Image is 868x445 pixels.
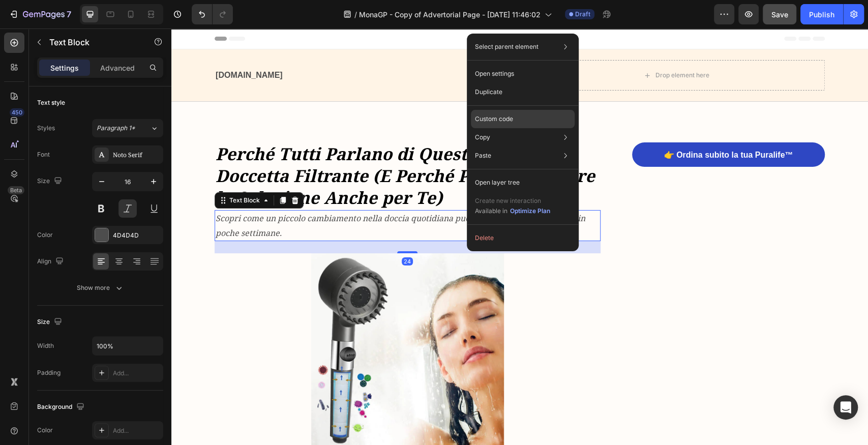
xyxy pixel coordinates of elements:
div: Padding [37,368,61,377]
span: Available in [475,207,507,215]
div: Size [37,315,64,329]
a: 👉 Ordina subito la tua Puralife™ [461,114,653,138]
div: Size [37,174,64,188]
div: Drop element here [484,43,538,51]
div: Add... [113,369,161,378]
div: Font [37,150,50,159]
div: Show more [77,283,124,293]
div: Width [37,341,54,350]
div: Beta [8,186,24,194]
div: Text style [37,98,65,107]
div: Noto Serif [113,151,161,160]
button: Optimize Plan [510,206,551,216]
div: Rich Text Editor. Editing area: main [43,182,429,213]
div: Open Intercom Messenger [833,395,858,420]
div: Publish [809,9,834,20]
button: Delete [471,229,575,247]
p: Select parent element [475,42,538,51]
h1: Perché Tutti Parlano di Questa Nuova Doccetta Filtrante (E Perché Potrebbe Essere la Soluzione An... [43,114,429,182]
p: Settings [50,63,79,73]
p: 👉 Ordina subito la tua Puralife™ [492,122,621,132]
p: Scopri come un piccolo cambiamento nella doccia quotidiana può trasformare pelle e capelli in poc... [44,183,428,212]
input: Auto [93,337,163,355]
div: Text Block [56,167,91,176]
p: 7 [67,8,71,20]
p: Paste [475,151,491,160]
button: Publish [800,4,843,24]
iframe: To enrich screen reader interactions, please activate Accessibility in Grammarly extension settings [171,28,868,445]
button: 7 [4,4,76,24]
img: gempages_576709691879457531-364243fc-c737-49c5-bd6f-087a6a79cd95.webp [140,225,333,418]
p: Open layer tree [475,178,520,187]
div: Undo/Redo [192,4,233,24]
button: Save [763,4,796,24]
div: 4D4D4D [113,231,161,240]
p: Advanced [100,63,135,73]
div: Color [37,426,53,435]
button: Show more [37,279,163,297]
span: Draft [575,10,590,19]
p: Create new interaction [475,196,551,206]
div: Color [37,230,53,240]
div: 24 [230,229,242,237]
div: Styles [37,124,55,133]
p: Custom code [475,114,513,124]
p: Duplicate [475,87,502,97]
span: Paragraph 1* [97,124,135,133]
div: Background [37,400,86,414]
span: Save [771,10,788,19]
span: MonaGP - Copy of Advertorial Page - [DATE] 11:46:02 [359,9,541,20]
p: Copy [475,133,490,142]
button: Paragraph 1* [92,119,163,137]
div: 450 [10,108,24,116]
div: Optimize Plan [510,206,550,216]
div: Align [37,255,66,269]
p: Text Block [49,36,136,48]
p: Open settings [475,69,514,78]
div: Add... [113,426,161,435]
span: / [354,9,357,20]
